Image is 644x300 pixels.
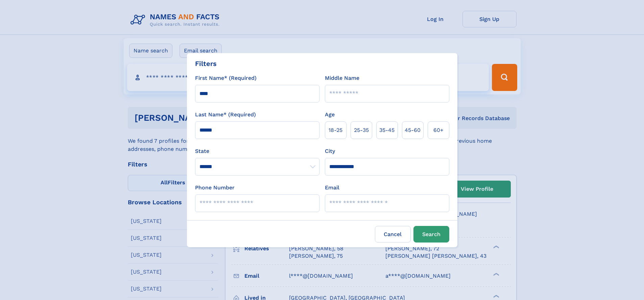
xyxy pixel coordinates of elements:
label: Middle Name [325,74,359,82]
span: 18‑25 [329,126,342,134]
div: Filters [195,59,217,69]
label: Age [325,111,335,119]
button: Search [413,226,449,243]
span: 35‑45 [379,126,395,134]
label: State [195,147,319,155]
span: 25‑35 [354,126,369,134]
label: Phone Number [195,184,235,192]
label: Last Name* (Required) [195,111,256,119]
span: 60+ [433,126,444,134]
label: Email [325,184,339,192]
label: First Name* (Required) [195,74,257,82]
span: 45‑60 [405,126,421,134]
label: Cancel [375,226,411,243]
label: City [325,147,335,155]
